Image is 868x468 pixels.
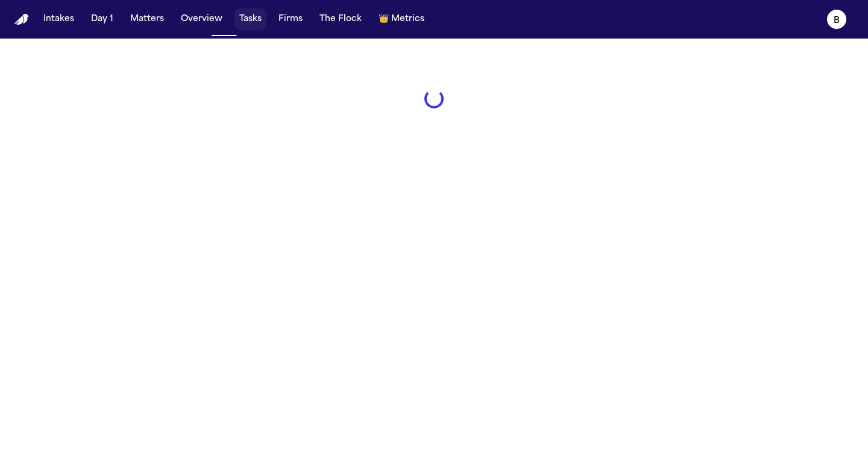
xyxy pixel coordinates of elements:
[234,8,266,30] button: Tasks
[274,8,307,30] button: Firms
[315,8,366,30] button: The Flock
[39,8,79,30] button: Intakes
[14,14,29,25] img: Finch Logo
[176,8,227,30] button: Overview
[86,8,118,30] button: Day 1
[14,14,29,25] a: Home
[125,8,169,30] button: Matters
[374,8,429,30] button: crownMetrics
